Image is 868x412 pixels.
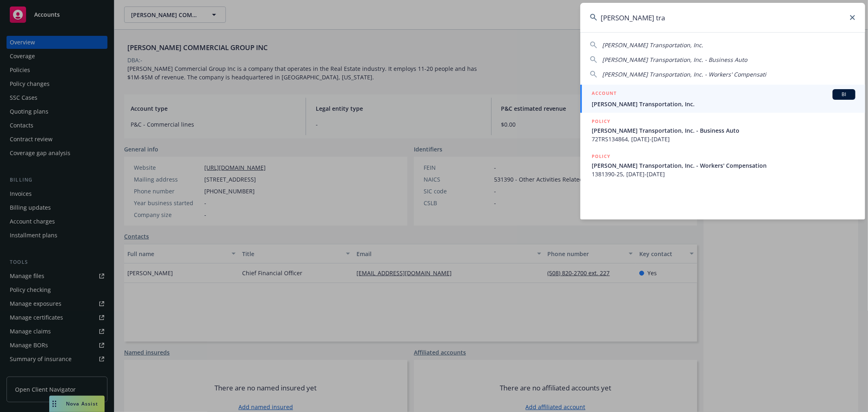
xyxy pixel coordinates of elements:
[580,85,865,113] a: ACCOUNTBI[PERSON_NAME] Transportation, Inc.
[602,70,766,78] span: [PERSON_NAME] Transportation, Inc. - Workers' Compensati
[592,100,855,108] span: [PERSON_NAME] Transportation, Inc.
[836,91,852,98] span: BI
[592,126,855,135] span: [PERSON_NAME] Transportation, Inc. - Business Auto
[592,117,610,125] h5: POLICY
[592,89,617,99] h5: ACCOUNT
[602,41,703,49] span: [PERSON_NAME] Transportation, Inc.
[580,148,865,183] a: POLICY[PERSON_NAME] Transportation, Inc. - Workers' Compensation1381390-25, [DATE]-[DATE]
[592,135,855,143] span: 72TRS134864, [DATE]-[DATE]
[592,152,610,160] h5: POLICY
[602,56,747,64] span: [PERSON_NAME] Transportation, Inc. - Business Auto
[592,170,855,178] span: 1381390-25, [DATE]-[DATE]
[592,161,855,170] span: [PERSON_NAME] Transportation, Inc. - Workers' Compensation
[580,113,865,148] a: POLICY[PERSON_NAME] Transportation, Inc. - Business Auto72TRS134864, [DATE]-[DATE]
[580,3,865,32] input: Search...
